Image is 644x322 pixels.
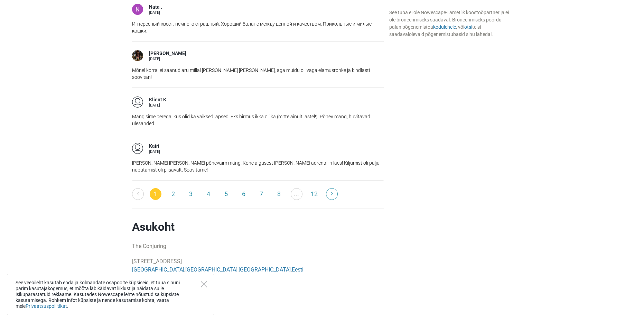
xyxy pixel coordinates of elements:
[132,266,184,273] a: [GEOGRAPHIC_DATA]
[238,188,250,200] a: 6
[464,24,472,30] a: otsi
[255,188,267,200] a: 7
[185,266,237,273] a: [GEOGRAPHIC_DATA]
[185,188,197,200] a: 3
[433,24,456,30] a: kodulehele
[150,188,161,200] span: 1
[149,4,162,11] div: Nata .
[149,150,160,154] div: [DATE]
[26,303,67,309] a: Privaatsuspoliitikat
[7,274,214,315] div: See veebileht kasutab enda ja kolmandate osapoolte küpsiseid, et tuua sinuni parim kasutajakogemu...
[132,67,384,81] p: Mõnel korral ei saanud aru millal [PERSON_NAME] [PERSON_NAME], aga muidu oli väga elamusrohke ja ...
[167,188,179,200] a: 2
[220,188,232,200] a: 5
[149,143,160,150] div: Kairi
[201,281,207,287] button: Close
[149,50,186,57] div: [PERSON_NAME]
[149,103,168,107] div: [DATE]
[132,159,384,173] p: [PERSON_NAME] [PERSON_NAME] põnevaim mäng! Kohe algusest [PERSON_NAME] adrenaliin laes! Kiljumist...
[132,20,384,34] p: Интересный квест, немного страшный. Хороший баланс между ценной и качеством. Прикольные и милые к...
[292,266,304,273] a: Eesti
[149,57,186,61] div: [DATE]
[273,188,285,200] a: 8
[149,96,168,103] div: Klient K.
[149,11,162,15] div: [DATE]
[132,220,384,234] h2: Asukoht
[203,188,214,200] a: 4
[132,257,384,274] p: [STREET_ADDRESS] , , ,
[308,188,320,200] a: 12
[389,9,512,38] div: See tuba ei ole Nowescape-i ametlik koostööpartner ja ei ole broneerimiseks saadaval. Broneerimis...
[239,266,291,273] a: [GEOGRAPHIC_DATA]
[132,242,384,250] p: The Conjuring
[132,113,384,127] p: Mängisime perega, kus olid ka väiksed lapsed. Eks hirmus ikka oli ka (mitte ainult lastel!). Põne...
